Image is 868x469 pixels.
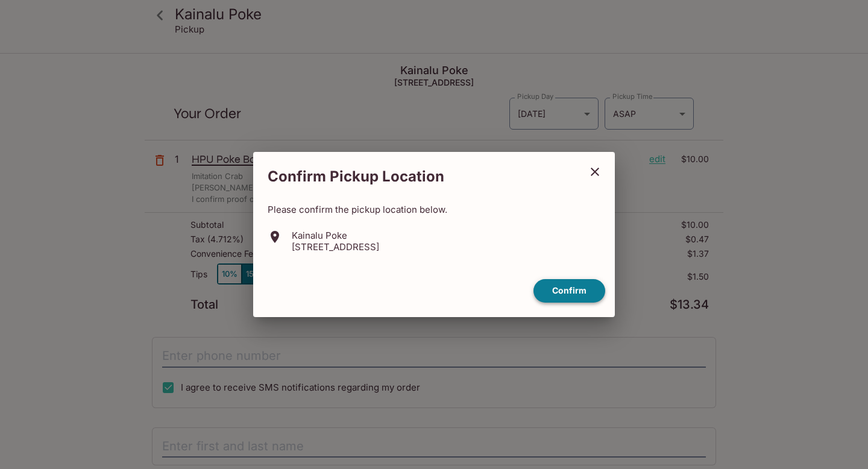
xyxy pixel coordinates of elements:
p: Kainalu Poke [292,230,379,241]
button: confirm [533,279,605,303]
h2: Confirm Pickup Location [253,162,580,192]
button: close [580,157,610,187]
p: Please confirm the pickup location below. [268,204,600,215]
p: [STREET_ADDRESS] [292,241,379,253]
